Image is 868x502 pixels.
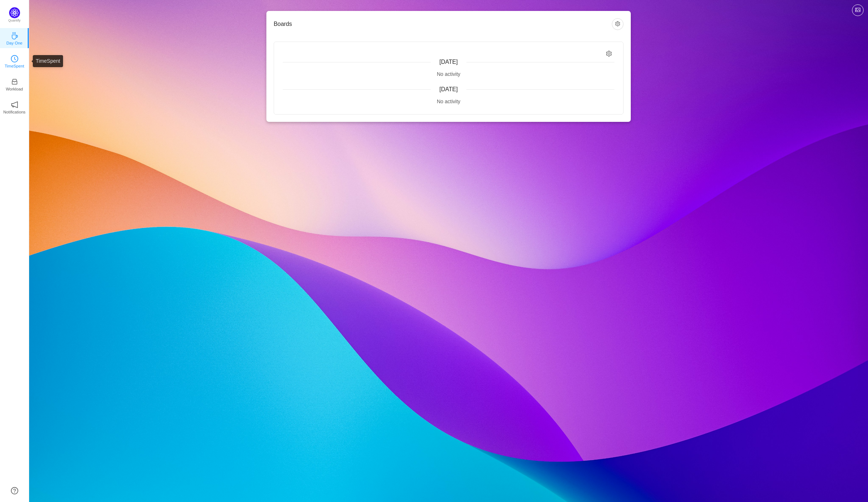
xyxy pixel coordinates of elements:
[11,32,18,39] i: icon: coffee
[11,80,18,88] a: icon: inboxWorkload
[283,70,614,78] div: No activity
[11,101,18,108] i: icon: notification
[8,18,21,23] p: Quantify
[612,18,623,30] button: icon: setting
[11,78,18,85] i: icon: inbox
[439,86,458,92] span: [DATE]
[6,86,23,92] p: Workload
[439,59,458,65] span: [DATE]
[5,63,24,69] p: TimeSpent
[11,103,18,111] a: icon: notificationNotifications
[6,40,22,46] p: Day One
[11,34,18,42] a: icon: coffeeDay One
[283,98,614,105] div: No activity
[852,4,864,16] button: icon: picture
[11,487,18,494] a: icon: question-circle
[606,51,612,57] i: icon: setting
[11,57,18,65] a: icon: clock-circleTimeSpent
[274,20,612,28] h3: Boards
[9,7,20,18] img: Quantify
[3,109,26,115] p: Notifications
[11,55,18,62] i: icon: clock-circle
